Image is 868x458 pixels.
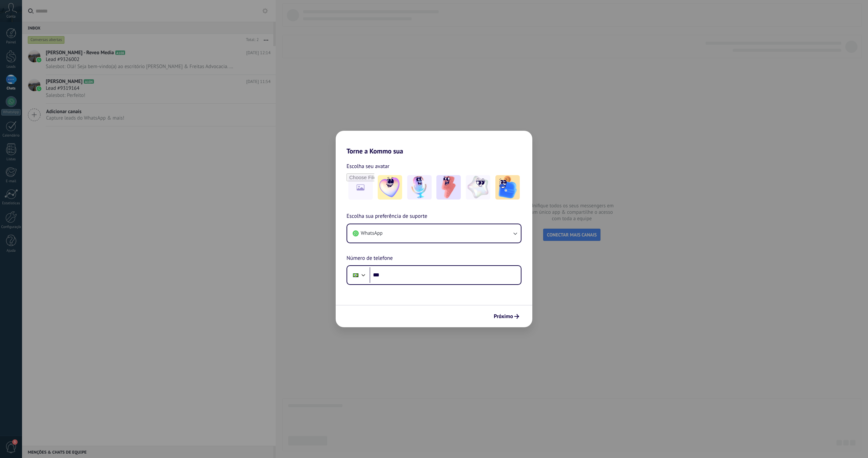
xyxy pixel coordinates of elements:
span: Próximo [494,314,513,319]
h2: Torne a Kommo sua [336,131,532,155]
button: Próximo [491,311,522,322]
img: -1.jpeg [378,175,402,200]
span: Escolha sua preferência de suporte [347,212,427,221]
span: Escolha seu avatar [347,162,390,171]
span: Número de telefone [347,254,393,263]
div: Brazil: + 55 [349,268,362,282]
img: -4.jpeg [466,175,490,200]
button: WhatsApp [347,224,521,243]
img: -3.jpeg [436,175,461,200]
img: -2.jpeg [407,175,432,200]
span: WhatsApp [361,230,382,237]
img: -5.jpeg [495,175,520,200]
